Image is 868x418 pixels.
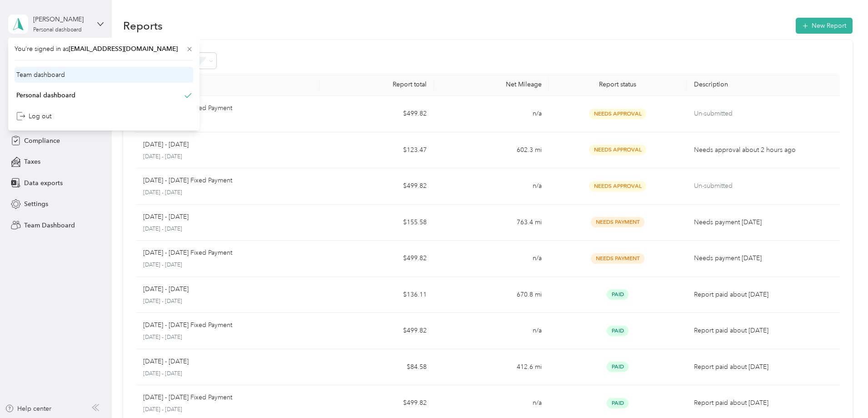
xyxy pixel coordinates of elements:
td: 602.3 mi [434,132,549,169]
td: 763.4 mi [434,205,549,241]
span: Compliance [24,136,60,146]
span: Paid [607,289,629,300]
div: Personal dashboard [16,91,75,100]
span: Paid [607,326,629,336]
span: Paid [607,398,629,408]
p: [DATE] - [DATE] [143,406,312,414]
td: n/a [434,168,549,205]
td: $499.82 [319,241,434,277]
p: Un-submitted [694,109,833,119]
th: Report total [319,73,434,96]
span: Settings [24,199,48,209]
span: Team Dashboard [24,221,75,230]
p: [DATE] - [DATE] [143,153,312,161]
span: Needs Approval [589,181,646,191]
p: [DATE] - [DATE] [143,297,312,306]
td: $84.58 [319,349,434,386]
h1: Reports [123,21,163,30]
span: You’re signed in as [15,44,193,54]
span: Needs Approval [589,109,646,119]
span: Needs Payment [591,253,644,264]
p: [DATE] - [DATE] [143,261,312,269]
button: Help center [5,404,51,413]
span: [EMAIL_ADDRESS][DOMAIN_NAME] [69,45,178,53]
p: [DATE] - [DATE] [143,357,189,367]
p: [DATE] - [DATE] [143,212,189,222]
div: Report status [556,81,679,88]
button: New Report [796,18,853,34]
p: Report paid about [DATE] [694,326,833,336]
span: Paid [607,362,629,372]
p: Needs payment [DATE] [694,253,833,263]
p: Un-submitted [694,181,833,191]
span: Taxes [24,157,40,166]
td: $499.82 [319,96,434,132]
td: $155.58 [319,205,434,241]
div: Personal dashboard [33,27,82,33]
p: Report paid about [DATE] [694,398,833,408]
td: 412.6 mi [434,349,549,386]
td: n/a [434,313,549,349]
td: $499.82 [319,313,434,349]
th: Net Mileage [434,73,549,96]
p: [DATE] - [DATE] [143,370,312,378]
p: [DATE] - [DATE] [143,140,189,150]
p: Report paid about [DATE] [694,290,833,300]
td: $123.47 [319,132,434,169]
p: [DATE] - [DATE] [143,333,312,342]
td: n/a [434,241,549,277]
div: Log out [16,111,51,121]
div: Team dashboard [16,70,65,80]
td: n/a [434,96,549,132]
p: Report paid about [DATE] [694,362,833,372]
p: [DATE] - [DATE] [143,225,312,233]
td: $136.11 [319,277,434,313]
th: Report name [136,73,319,96]
p: Needs approval about 2 hours ago [694,145,833,155]
span: Needs Approval [589,145,646,155]
p: [DATE] - [DATE] Fixed Payment [143,176,232,186]
td: $499.82 [319,168,434,205]
p: [DATE] - [DATE] Fixed Payment [143,248,232,258]
p: [DATE] - [DATE] [143,189,312,197]
td: 670.8 mi [434,277,549,313]
p: [DATE] - [DATE] Fixed Payment [143,320,232,330]
div: [PERSON_NAME] [33,15,90,24]
span: Needs Payment [591,217,644,227]
span: Data exports [24,178,63,188]
th: Description [687,73,840,96]
p: [DATE] - [DATE] [143,116,312,125]
p: Needs payment [DATE] [694,217,833,227]
p: [DATE] - [DATE] Fixed Payment [143,393,232,403]
p: [DATE] - [DATE] [143,284,189,294]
